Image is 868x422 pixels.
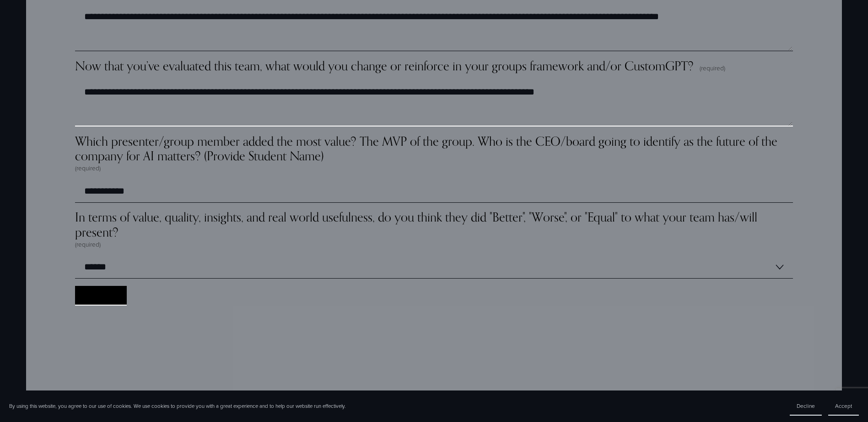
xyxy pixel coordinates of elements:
button: Collect Dot [75,286,127,306]
span: Decline [797,402,815,410]
span: (required) [75,164,101,172]
span: Now that you’ve evaluated this team, what would you change or reinforce in your groups framework ... [75,58,694,74]
span: Accept [835,402,852,410]
button: Decline [790,397,822,416]
select: In terms of value, quality, insights, and real world usefulness, do you think they did "Better", ... [75,256,793,279]
button: Accept [828,397,859,416]
p: By using this website, you agree to our use of cookies. We use cookies to provide you with a grea... [9,402,346,410]
span: (required) [75,240,101,248]
span: In terms of value, quality, insights, and real world usefulness, do you think they did "Better", ... [75,210,793,240]
span: (required) [700,63,725,72]
span: Which presenter/group member added the most value? The MVP of the group. Who is the CEO/board goi... [75,134,793,164]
